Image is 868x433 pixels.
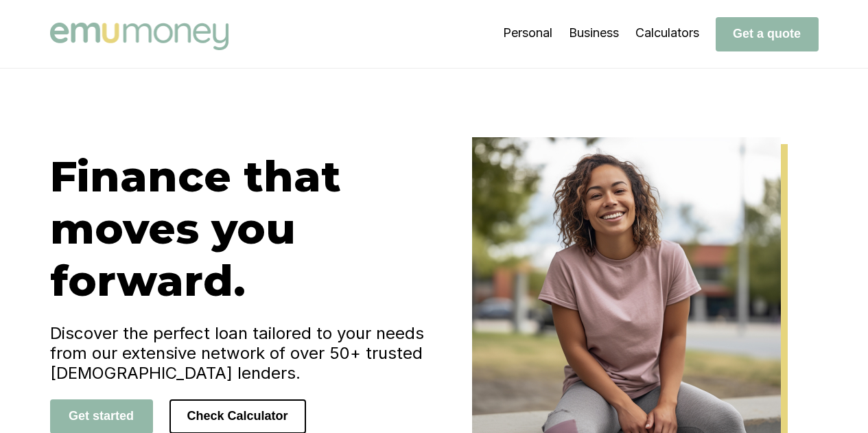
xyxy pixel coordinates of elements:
img: Emu Money logo [50,23,228,50]
a: Check Calculator [169,408,306,423]
a: Get started [50,408,153,423]
h1: Finance that moves you forward. [50,150,434,307]
a: Get a quote [716,26,819,40]
button: Get a quote [716,17,819,51]
h4: Discover the perfect loan tailored to your needs from our extensive network of over 50+ trusted [... [50,323,434,383]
